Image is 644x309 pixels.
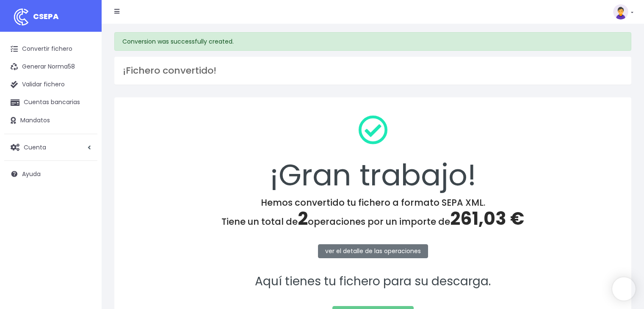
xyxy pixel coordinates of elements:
a: Ayuda [4,165,97,183]
p: Aquí tienes tu fichero para su descarga. [125,272,620,291]
a: Generar Norma58 [4,58,97,76]
span: CSEPA [33,11,59,22]
span: Ayuda [22,170,41,178]
div: Conversion was successfully created. [114,32,631,51]
a: Cuenta [4,138,97,156]
img: logo [11,6,32,28]
h3: ¡Fichero convertido! [123,65,623,76]
span: Cuenta [24,143,46,151]
a: Cuentas bancarias [4,94,97,111]
img: profile [613,4,628,19]
a: Convertir fichero [4,40,97,58]
a: ver el detalle de las operaciones [318,244,428,258]
h4: Hemos convertido tu fichero a formato SEPA XML. Tiene un total de operaciones por un importe de [125,197,620,229]
span: 2 [298,206,308,231]
a: Mandatos [4,112,97,130]
span: 261,03 € [450,206,524,231]
div: ¡Gran trabajo! [125,108,620,197]
a: Validar fichero [4,76,97,94]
